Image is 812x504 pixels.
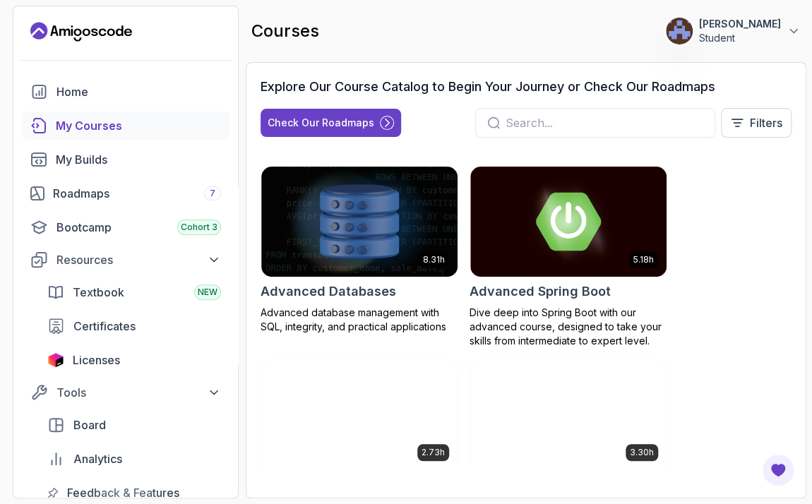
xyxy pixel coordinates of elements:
[699,31,781,45] p: Student
[268,116,374,130] div: Check Our Roadmaps
[630,447,654,458] p: 3.30h
[73,450,122,467] span: Analytics
[198,287,217,298] span: NEW
[261,77,715,97] h3: Explore Our Course Catalog to Begin Your Journey or Check Our Roadmaps
[261,167,458,277] img: Advanced Databases card
[73,318,136,335] span: Certificates
[251,20,319,42] h2: courses
[633,254,654,265] p: 5.18h
[423,254,445,265] p: 8.31h
[750,114,782,131] p: Filters
[39,278,229,306] a: textbook
[22,179,229,208] a: roadmaps
[22,78,229,106] a: home
[73,416,106,433] span: Board
[470,167,667,277] img: Advanced Spring Boot card
[181,222,217,233] span: Cohort 3
[261,109,401,137] button: Check Our Roadmaps
[210,188,215,199] span: 7
[39,445,229,473] a: analytics
[67,484,179,501] span: Feedback & Features
[22,247,229,272] button: Resources
[666,18,693,44] img: user profile image
[261,282,396,301] h2: Advanced Databases
[39,312,229,340] a: certificates
[56,151,221,168] div: My Builds
[30,20,132,43] a: Landing page
[261,360,458,470] img: AWS for Developers card
[422,447,445,458] p: 2.73h
[39,411,229,439] a: board
[470,360,667,470] img: Building APIs with Spring Boot card
[56,117,221,134] div: My Courses
[699,17,781,31] p: [PERSON_NAME]
[39,346,229,374] a: licenses
[506,114,703,131] input: Search...
[53,185,221,202] div: Roadmaps
[47,353,64,367] img: jetbrains icon
[73,352,120,368] span: Licenses
[56,384,221,401] div: Tools
[470,306,667,348] p: Dive deep into Spring Boot with our advanced course, designed to take your skills from intermedia...
[261,306,458,334] p: Advanced database management with SQL, integrity, and practical applications
[761,453,795,487] button: Open Feedback Button
[261,166,458,334] a: Advanced Databases card8.31hAdvanced DatabasesAdvanced database management with SQL, integrity, a...
[721,108,792,138] button: Filters
[470,282,611,301] h2: Advanced Spring Boot
[22,112,229,140] a: courses
[73,284,124,301] span: Textbook
[56,251,221,268] div: Resources
[470,166,667,348] a: Advanced Spring Boot card5.18hAdvanced Spring BootDive deep into Spring Boot with our advanced co...
[56,83,221,100] div: Home
[665,17,801,45] button: user profile image[PERSON_NAME]Student
[22,380,229,405] button: Tools
[22,145,229,174] a: builds
[22,213,229,241] a: bootcamp
[56,219,221,236] div: Bootcamp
